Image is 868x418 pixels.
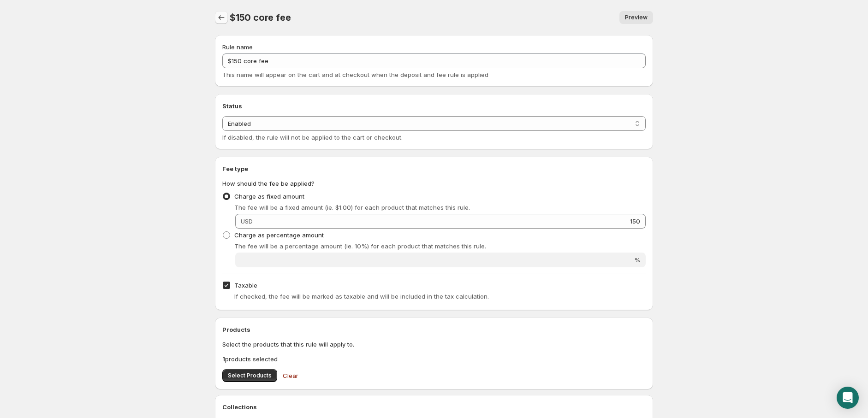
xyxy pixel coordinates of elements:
h2: Products [222,325,646,334]
h2: Status [222,101,646,111]
span: Taxable [234,282,257,289]
a: Preview [619,11,653,24]
span: Charge as percentage amount [234,231,324,239]
span: Rule name [222,43,253,51]
span: $150 core fee [230,12,291,23]
div: Open Intercom Messenger [837,387,859,409]
span: USD [241,218,253,225]
span: If checked, the fee will be marked as taxable and will be included in the tax calculation. [234,293,489,300]
span: % [634,256,640,264]
p: products selected [222,354,646,364]
button: Clear [277,366,304,385]
button: Select Products [222,369,277,382]
b: 1 [222,355,225,363]
span: This name will appear on the cart and at checkout when the deposit and fee rule is applied [222,71,488,78]
p: The fee will be a percentage amount (ie. 10%) for each product that matches this rule. [234,241,646,251]
span: If disabled, the rule will not be applied to the cart or checkout. [222,134,403,141]
span: Preview [625,14,648,21]
span: Select Products [228,372,272,379]
span: Charge as fixed amount [234,193,304,200]
h2: Fee type [222,164,646,173]
h2: Collections [222,402,646,412]
span: Clear [283,371,298,380]
span: The fee will be a fixed amount (ie. $1.00) for each product that matches this rule. [234,204,470,211]
p: Select the products that this rule will apply to. [222,340,646,349]
span: How should the fee be applied? [222,180,315,187]
button: Settings [215,11,228,24]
